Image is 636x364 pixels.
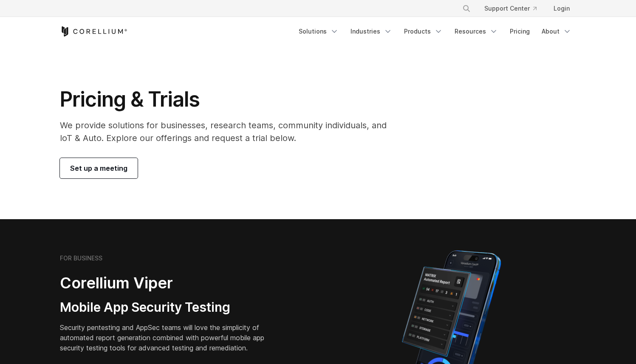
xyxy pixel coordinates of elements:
a: Solutions [294,24,344,39]
a: Set up a meeting [60,158,138,178]
h1: Pricing & Trials [60,87,399,112]
a: Corellium Home [60,26,127,37]
a: About [537,24,577,39]
p: Security pentesting and AppSec teams will love the simplicity of automated report generation comb... [60,322,277,353]
a: Login [547,1,577,16]
h3: Mobile App Security Testing [60,299,277,316]
p: We provide solutions for businesses, research teams, community individuals, and IoT & Auto. Explo... [60,119,399,144]
a: Industries [345,24,397,39]
a: Resources [449,24,503,39]
h2: Corellium Viper [60,274,277,293]
h6: FOR BUSINESS [60,254,102,262]
span: Set up a meeting [70,163,127,173]
button: Search [459,1,474,16]
div: Navigation Menu [294,24,577,39]
div: Navigation Menu [452,1,577,16]
a: Pricing [505,24,535,39]
a: Support Center [478,1,543,16]
a: Products [399,24,448,39]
